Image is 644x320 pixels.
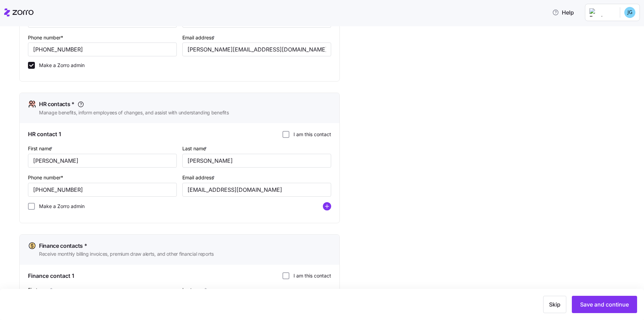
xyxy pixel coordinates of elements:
label: I am this contact [289,272,331,279]
img: Employer logo [589,8,614,17]
input: Type email address [182,43,331,56]
label: I am this contact [289,131,331,138]
label: Last name [182,145,208,152]
img: be28eee7940ff7541a673135d606113e [624,7,635,18]
label: Email address [182,34,216,41]
label: Phone number* [28,34,63,41]
span: Receive monthly billing invoices, premium draw alerts, and other financial reports [39,251,214,257]
span: Save and continue [580,300,629,309]
input: Type email address [182,183,331,197]
label: Make a Zorro admin [35,203,85,210]
input: (212) 456-7890 [28,183,177,197]
label: Make a Zorro admin [35,62,85,69]
svg: add icon [323,202,331,210]
span: Help [552,8,574,17]
span: HR contacts * [39,100,75,109]
input: Type first name [28,154,177,168]
label: Last name [182,286,208,294]
input: (212) 456-7890 [28,43,177,56]
label: First name [28,145,54,152]
span: Finance contacts * [39,242,87,250]
span: HR contact 1 [28,130,61,139]
span: Finance contact 1 [28,272,74,280]
label: Phone number* [28,174,63,181]
span: Manage benefits, inform employees of changes, and assist with understanding benefits [39,109,229,116]
label: First name [28,286,54,294]
span: Skip [549,300,560,309]
button: Help [547,6,579,19]
button: Save and continue [572,296,637,313]
input: Type last name [182,154,331,168]
label: Email address [182,174,216,181]
button: Skip [543,296,566,313]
